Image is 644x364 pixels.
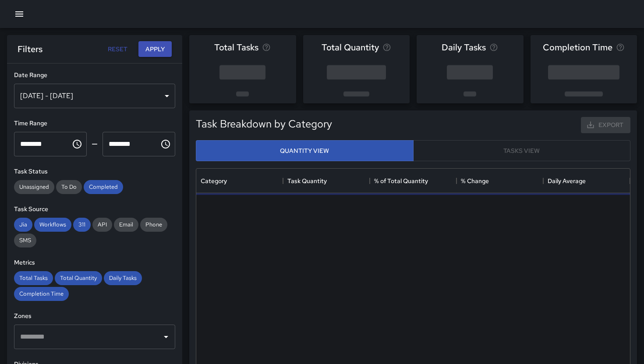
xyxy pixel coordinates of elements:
[56,180,82,194] div: To Do
[287,169,327,193] div: Task Quantity
[55,271,102,285] div: Total Quantity
[14,274,53,282] span: Total Tasks
[322,40,379,54] span: Total Quantity
[543,169,630,193] div: Daily Average
[214,40,258,54] span: Total Tasks
[14,258,175,268] h6: Metrics
[14,218,32,232] div: Jia
[262,43,271,52] svg: Total number of tasks in the selected period, compared to the previous period.
[14,183,54,191] span: Unassigned
[14,119,175,128] h6: Time Range
[14,233,36,247] div: SMS
[14,205,175,214] h6: Task Source
[14,311,175,321] h6: Zones
[14,167,175,177] h6: Task Status
[138,41,172,57] button: Apply
[14,84,175,108] div: [DATE] - [DATE]
[56,183,82,191] span: To Do
[104,274,142,282] span: Daily Tasks
[157,135,174,153] button: Choose time, selected time is 11:59 PM
[370,169,456,193] div: % of Total Quantity
[616,43,625,52] svg: Average time taken to complete tasks in the selected period, compared to the previous period.
[382,43,391,52] svg: Total task quantity in the selected period, compared to the previous period.
[68,135,86,153] button: Choose time, selected time is 12:00 AM
[196,117,332,131] h5: Task Breakdown by Category
[201,169,227,193] div: Category
[283,169,370,193] div: Task Quantity
[140,218,167,232] div: Phone
[114,218,138,232] div: Email
[14,290,69,297] span: Completion Time
[14,221,32,228] span: Jia
[14,287,69,301] div: Completion Time
[14,71,175,80] h6: Date Range
[73,218,91,232] div: 311
[84,183,123,191] span: Completed
[73,221,91,228] span: 311
[104,271,142,285] div: Daily Tasks
[548,169,586,193] div: Daily Average
[196,169,283,193] div: Category
[456,169,543,193] div: % Change
[34,221,71,228] span: Workflows
[55,274,102,282] span: Total Quantity
[92,221,112,228] span: API
[160,331,172,343] button: Open
[84,180,123,194] div: Completed
[442,40,486,54] span: Daily Tasks
[18,42,42,56] h6: Filters
[14,271,53,285] div: Total Tasks
[140,221,167,228] span: Phone
[14,180,54,194] div: Unassigned
[103,41,131,57] button: Reset
[92,218,112,232] div: API
[489,43,498,52] svg: Average number of tasks per day in the selected period, compared to the previous period.
[461,169,489,193] div: % Change
[114,221,138,228] span: Email
[14,237,36,244] span: SMS
[374,169,428,193] div: % of Total Quantity
[543,40,612,54] span: Completion Time
[34,218,71,232] div: Workflows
